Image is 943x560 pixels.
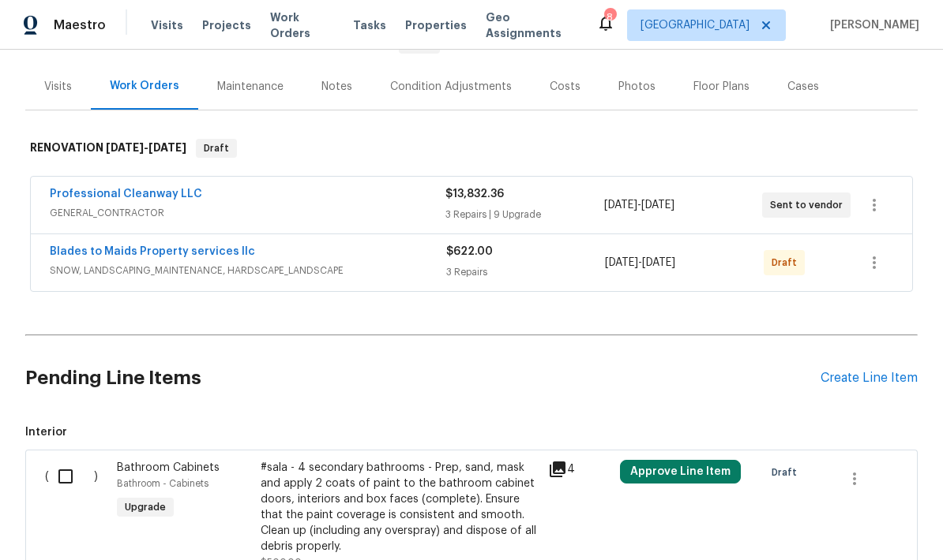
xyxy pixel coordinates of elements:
span: [DATE] [106,142,144,153]
span: Work Orders [270,9,334,41]
span: Projects [202,17,251,33]
div: RENOVATION [DATE]-[DATE]Draft [25,123,918,174]
div: Maintenance [217,79,284,95]
span: Bathroom - Cabinets [117,479,209,488]
span: - [319,39,389,50]
span: Geo Assignments [486,9,577,41]
span: [DATE] [641,200,674,211]
span: Maestro [54,17,106,33]
span: Draft [197,140,235,156]
div: Notes [321,79,352,95]
div: Visits [44,79,72,95]
div: 3 Repairs | 9 Upgrade [445,207,603,222]
h6: RENOVATION [30,139,186,158]
span: [DATE] [604,200,637,211]
span: Visits [151,17,183,33]
span: GENERAL_CONTRACTOR [50,205,445,221]
span: [PERSON_NAME] [824,17,919,33]
span: - [605,255,675,271]
span: Bathroom Cabinets [117,462,220,473]
div: Cases [787,79,819,95]
span: [GEOGRAPHIC_DATA] [641,17,750,33]
span: Renovation [257,39,440,50]
span: $622.00 [446,246,493,257]
span: Properties [405,17,467,33]
div: Create Line Item [821,371,918,386]
span: [DATE] [25,39,58,50]
span: SNOW, LANDSCAPING_MAINTENANCE, HARDSCAPE_LANDSCAPE [50,263,446,278]
span: - [106,142,186,153]
div: Work Orders [110,78,179,94]
div: 8 [604,9,615,25]
span: [DATE] [605,257,638,268]
div: Floor Plans [693,79,750,95]
button: Approve Line Item [620,460,741,483]
h2: Pending Line Items [25,342,821,415]
div: Costs [550,79,580,95]
span: [DATE] [319,39,352,50]
div: 4 [548,460,611,479]
div: Photos [618,79,656,95]
span: Draft [772,255,803,271]
span: Upgrade [118,499,172,515]
span: Tasks [353,20,386,31]
span: [DATE] [356,39,389,50]
a: Professional Cleanway LLC [50,189,202,200]
span: $13,832.36 [445,189,504,200]
span: Interior [25,424,918,440]
span: [DATE] [148,142,186,153]
span: Sent to vendor [770,197,849,213]
span: [DATE] [642,257,675,268]
span: Draft [772,465,803,480]
div: #sala - 4 secondary bathrooms - Prep, sand, mask and apply 2 coats of paint to the bathroom cabin... [261,460,539,554]
div: 3 Repairs [446,264,605,280]
a: Blades to Maids Property services llc [50,246,255,257]
div: Condition Adjustments [390,79,512,95]
span: - [604,197,674,213]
